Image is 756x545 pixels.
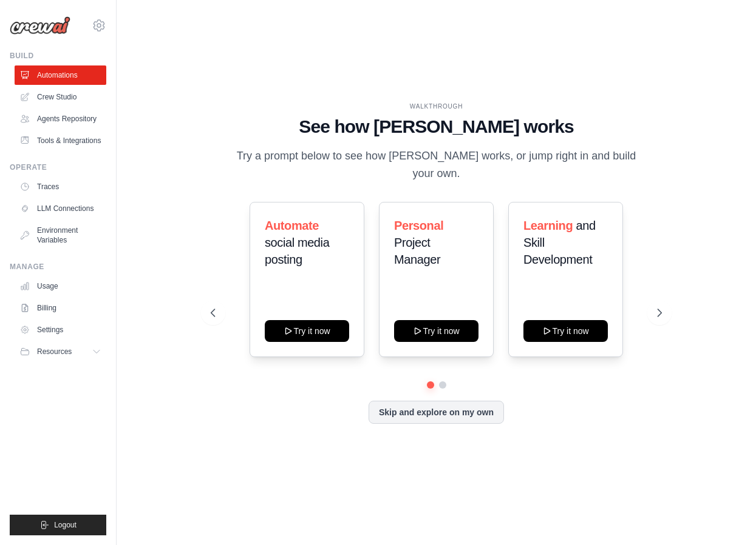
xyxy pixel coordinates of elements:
a: Crew Studio [15,87,106,107]
span: Logout [54,520,77,530]
a: Agents Repository [15,109,106,129]
span: social media posting [265,236,329,266]
div: Build [10,51,106,61]
span: and Skill Development [523,219,596,266]
button: Try it now [265,320,349,342]
a: Traces [15,177,106,196]
a: Environment Variables [15,221,106,250]
button: Try it now [523,320,608,342]
span: Project Manager [394,236,440,266]
button: Logout [10,515,106,535]
button: Try it now [394,320,478,342]
a: Tools & Integrations [15,131,106,150]
h1: See how [PERSON_NAME] works [211,116,662,138]
a: Settings [15,320,106,339]
span: Automate [265,219,319,232]
button: Skip and explore on my own [369,401,504,424]
div: Operate [10,162,106,172]
span: Resources [37,347,72,356]
div: WALKTHROUGH [211,102,662,111]
div: Manage [10,262,106,272]
span: Personal [394,219,443,232]
a: Automations [15,65,106,85]
span: Learning [523,219,573,232]
button: Resources [15,342,106,361]
p: Try a prompt below to see how [PERSON_NAME] works, or jump right in and build your own. [233,147,641,183]
a: LLM Connections [15,199,106,218]
img: Logo [10,16,70,35]
a: Billing [15,298,106,318]
a: Usage [15,276,106,296]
